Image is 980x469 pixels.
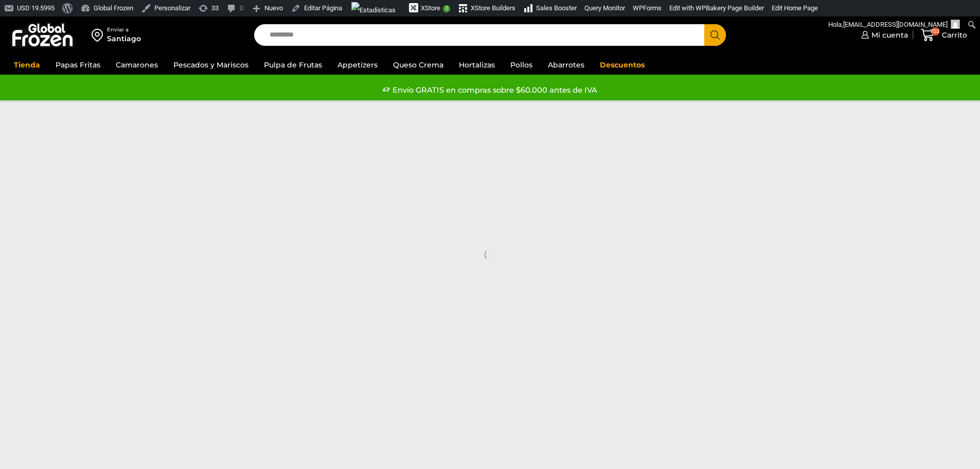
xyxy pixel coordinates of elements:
[918,23,970,47] a: 702 Carrito
[859,25,908,45] a: Mi cuenta
[409,3,418,12] img: xstore
[92,26,107,44] img: address-field-icon.svg
[9,55,45,75] a: Tienda
[107,33,141,44] div: Santiago
[421,4,440,12] span: XStore
[259,55,327,75] a: Pulpa de Frutas
[704,24,726,46] button: Search button
[443,5,450,12] span: 2
[332,55,383,75] a: Appetizers
[168,55,254,75] a: Pescados y Mariscos
[939,30,967,40] span: Carrito
[825,16,964,33] a: Hola,
[536,4,577,12] span: Sales Booster
[471,4,515,12] span: XStore Builders
[107,26,141,33] div: Enviar a
[50,55,105,75] a: Papas Fritas
[388,55,449,75] a: Queso Crema
[454,55,500,75] a: Hortalizas
[595,55,650,75] a: Descuentos
[111,55,163,75] a: Camarones
[505,55,538,75] a: Pollos
[869,30,908,40] span: Mi cuenta
[351,2,396,19] img: Visitas de 48 horas. Haz clic para ver más estadísticas del sitio.
[843,21,948,28] span: [EMAIL_ADDRESS][DOMAIN_NAME]
[543,55,590,75] a: Abarrotes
